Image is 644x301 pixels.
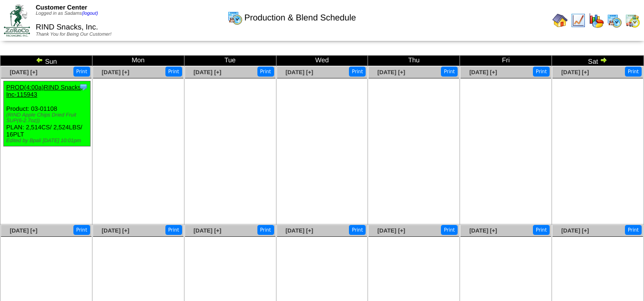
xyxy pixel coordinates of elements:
[441,67,458,77] button: Print
[194,69,221,76] a: [DATE] [+]
[73,225,90,235] button: Print
[73,67,90,77] button: Print
[286,227,313,234] a: [DATE] [+]
[36,11,98,16] span: Logged in as Sadams
[79,82,88,92] img: Tooltip
[4,81,91,146] div: Product: 03-01108 PLAN: 2,514CS / 2,524LBS / 16PLT
[257,67,274,77] button: Print
[552,13,568,28] img: home.gif
[276,56,368,66] td: Wed
[625,225,642,235] button: Print
[194,227,221,234] a: [DATE] [+]
[257,225,274,235] button: Print
[36,4,87,11] span: Customer Center
[349,225,366,235] button: Print
[227,10,243,25] img: calendarprod.gif
[245,13,356,23] span: Production & Blend Schedule
[561,227,589,234] a: [DATE] [+]
[378,69,405,76] a: [DATE] [+]
[533,67,550,77] button: Print
[349,67,366,77] button: Print
[552,56,644,66] td: Sat
[600,56,607,64] img: arrowright.gif
[561,69,589,76] a: [DATE] [+]
[4,4,30,36] img: ZoRoCo_Logo(Green%26Foil)%20jpg.webp
[441,225,458,235] button: Print
[571,13,586,28] img: line_graph.gif
[82,11,98,16] a: (logout)
[6,112,90,124] div: (RIND Apple Chips Dried Fruit SUP(6-2.7oz))
[625,67,642,77] button: Print
[165,67,182,77] button: Print
[286,69,313,76] a: [DATE] [+]
[36,32,112,37] span: Thank You for Being Our Customer!
[6,138,90,144] div: Edited by Bpali [DATE] 10:01pm
[10,69,37,76] a: [DATE] [+]
[184,56,276,66] td: Tue
[102,227,129,234] a: [DATE] [+]
[460,56,552,66] td: Fri
[102,69,129,76] a: [DATE] [+]
[378,227,405,234] a: [DATE] [+]
[607,13,622,28] img: calendarprod.gif
[92,56,184,66] td: Mon
[10,227,37,234] a: [DATE] [+]
[368,56,460,66] td: Thu
[533,225,550,235] button: Print
[625,13,640,28] img: calendarinout.gif
[6,84,82,98] a: PROD(4:00a)RIND Snacks, Inc-115943
[589,13,604,28] img: graph.gif
[0,56,92,66] td: Sun
[36,56,43,64] img: arrowleft.gif
[470,69,497,76] a: [DATE] [+]
[36,23,98,31] span: RIND Snacks, Inc.
[165,225,182,235] button: Print
[470,227,497,234] a: [DATE] [+]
